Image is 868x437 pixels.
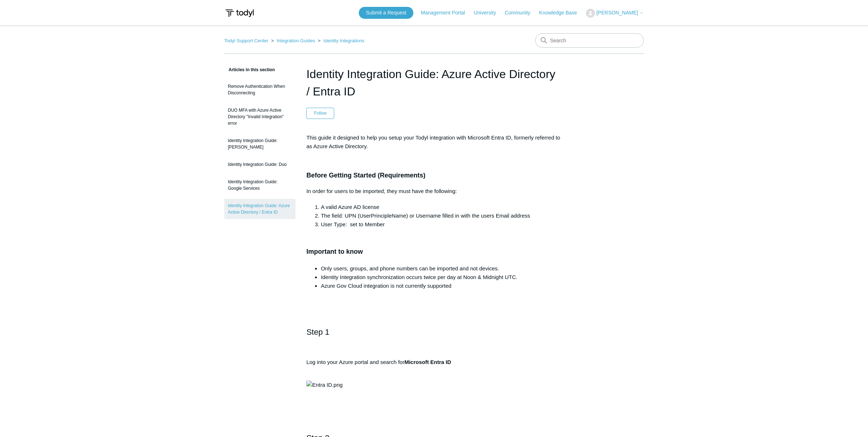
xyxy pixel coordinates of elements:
[224,199,295,219] a: Identity Integration Guide: Azure Active Directory / Entra ID
[316,38,365,43] li: Identity Integrations
[596,10,638,16] span: [PERSON_NAME]
[323,38,364,43] a: Identity Integrations
[224,175,295,195] a: Identity Integration Guide: Google Services
[505,9,538,17] a: Community
[306,236,562,257] h3: Important to know
[421,9,472,17] a: Management Portal
[270,38,316,43] li: Integration Guides
[306,381,342,389] img: Entra ID.png
[306,133,562,151] p: This guide it designed to help you setup your Todyl integration with Microsoft Entra ID, formerly...
[474,9,503,17] a: University
[224,158,295,171] a: Identity Integration Guide: Duo
[539,9,584,17] a: Knowledge Base
[321,273,562,282] li: Identity Integration synchronization occurs twice per day at Noon & Midnight UTC.
[224,80,295,100] a: Remove Authentication When Disconnecting
[404,359,451,365] strong: Microsoft Entra ID
[321,211,562,220] li: The field: UPN (UserPrincipleName) or Username filled in with the users Email address
[306,65,562,100] h1: Identity Integration Guide: Azure Active Directory / Entra ID
[306,187,562,196] p: In order for users to be imported, they must have the following:
[321,220,562,229] li: User Type: set to Member
[359,7,413,19] a: Submit a Request
[321,282,562,290] li: Azure Gov Cloud integration is not currently supported
[277,38,315,43] a: Integration Guides
[586,9,644,18] button: [PERSON_NAME]
[224,38,268,43] a: Todyl Support Center
[535,33,644,48] input: Search
[306,358,562,375] p: Log into your Azure portal and search for
[306,108,334,119] button: Follow Article
[224,7,255,20] img: Todyl Support Center Help Center home page
[224,134,295,154] a: Identity Integration Guide: [PERSON_NAME]
[224,38,270,43] li: Todyl Support Center
[321,264,562,273] li: Only users, groups, and phone numbers can be imported and not devices.
[224,103,295,130] a: DUO MFA with Azure Active Directory "Invalid Integration" error
[306,170,562,181] h3: Before Getting Started (Requirements)
[224,67,275,72] span: Articles in this section
[306,326,562,351] h2: Step 1
[321,203,562,211] li: A valid Azure AD license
